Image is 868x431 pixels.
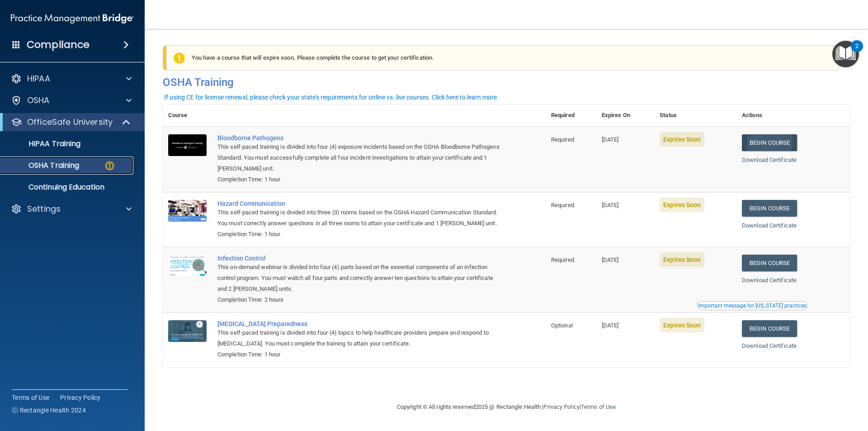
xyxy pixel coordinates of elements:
th: Actions [736,104,850,127]
button: Open Resource Center, 2 new notifications [832,41,859,67]
a: Download Certificate [742,156,797,163]
a: Settings [11,204,132,214]
a: Begin Course [742,200,797,217]
div: This self-paced training is divided into three (3) rooms based on the OSHA Hazard Communication S... [217,207,500,229]
a: Terms of Use [12,393,49,402]
span: Required [551,256,574,263]
span: Expires Soon [660,252,704,267]
th: Expires On [596,104,654,127]
h4: Compliance [27,38,90,51]
div: Copyright © All rights reserved 2025 @ Rectangle Health | | [341,393,671,422]
a: OSHA [11,95,132,106]
a: Privacy Policy [60,393,101,402]
img: PMB logo [11,9,134,28]
div: This on-demand webinar is divided into four (4) parts based on the essential components of an inf... [217,262,500,294]
a: Download Certificate [742,222,797,229]
span: Required [551,202,574,208]
button: If using CE for license renewal, please check your state's requirements for online vs. live cours... [163,93,500,102]
a: Privacy Policy [543,403,579,410]
a: HIPAA [11,73,132,84]
th: Status [654,104,736,127]
span: [DATE] [602,322,619,329]
span: Expires Soon [660,318,704,332]
span: [DATE] [602,202,619,208]
span: [DATE] [602,136,619,143]
p: HIPAA [27,73,50,84]
div: Important message for [US_STATE] practices [698,303,807,308]
button: Read this if you are a dental practitioner in the state of CA [697,301,808,310]
a: Download Certificate [742,342,797,349]
span: Expires Soon [660,132,704,147]
a: Hazard Communication [217,200,500,207]
span: [DATE] [602,256,619,263]
div: This self-paced training is divided into four (4) exposure incidents based on the OSHA Bloodborne... [217,142,500,174]
div: Completion Time: 2 hours [217,294,500,305]
span: Expires Soon [660,198,704,212]
a: Terms of Use [581,403,616,410]
p: OSHA [27,95,50,106]
a: Begin Course [742,134,797,151]
p: HIPAA Training [6,139,80,148]
a: OfficeSafe University [11,117,131,128]
a: Begin Course [742,320,797,337]
iframe: Drift Widget Chat Controller [712,367,857,403]
div: Completion Time: 1 hour [217,174,500,185]
a: Bloodborne Pathogens [217,134,500,142]
p: OSHA Training [6,161,79,170]
div: This self-paced training is divided into four (4) topics to help healthcare providers prepare and... [217,327,500,349]
div: 2 [855,46,859,58]
a: Download Certificate [742,277,797,284]
img: exclamation-circle-solid-warning.7ed2984d.png [174,52,185,64]
h4: OSHA Training [163,76,850,89]
th: Course [163,104,212,127]
span: Ⓒ Rectangle Health 2024 [12,406,86,415]
p: Settings [27,204,61,214]
p: Continuing Education [6,183,129,192]
span: Required [551,136,574,143]
a: Begin Course [742,255,797,271]
a: [MEDICAL_DATA] Preparedness [217,320,500,327]
p: OfficeSafe University [27,117,113,128]
img: warning-circle.0cc9ac19.png [104,160,115,171]
div: You have a course that will expire soon. Please complete the course to get your certification. [166,45,840,71]
div: Completion Time: 1 hour [217,349,500,360]
div: Completion Time: 1 hour [217,229,500,240]
div: If using CE for license renewal, please check your state's requirements for online vs. live cours... [164,94,499,100]
span: Optional [551,322,573,329]
th: Required [546,104,596,127]
a: Infection Control [217,255,500,262]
